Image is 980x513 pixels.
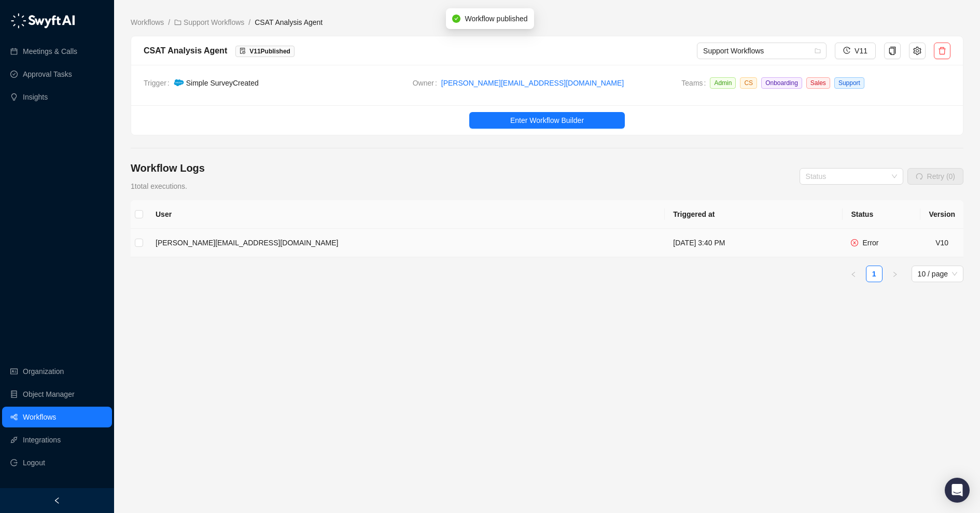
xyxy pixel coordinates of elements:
[186,79,259,87] span: Simple Survey Created
[938,47,946,55] span: delete
[249,48,290,55] span: V 11 Published
[10,13,75,29] img: logo-05li4sbe.png
[53,497,61,504] span: left
[665,200,843,229] th: Triggered at
[920,229,963,257] td: V10
[740,77,757,89] span: CS
[887,266,903,282] button: right
[834,77,864,89] span: Support
[887,266,903,282] li: Next Page
[892,271,898,278] span: right
[510,115,584,126] span: Enter Workflow Builder
[761,77,802,89] span: Onboarding
[835,43,876,59] button: V11
[131,161,205,175] h4: Workflow Logs
[144,77,174,89] span: Trigger
[168,17,170,28] li: /
[843,200,920,229] th: Status
[23,361,64,382] a: Organization
[845,266,862,282] li: Previous Page
[172,17,246,28] a: folder Support Workflows
[240,48,246,54] span: file-done
[907,168,963,185] button: Retry (0)
[465,13,527,24] span: Workflow published
[147,229,665,257] td: [PERSON_NAME][EMAIL_ADDRESS][DOMAIN_NAME]
[248,17,250,28] li: /
[845,266,862,282] button: left
[945,478,970,503] div: Open Intercom Messenger
[147,200,665,229] th: User
[23,384,75,405] a: Object Manager
[144,44,227,57] div: CSAT Analysis Agent
[10,459,18,466] span: logout
[703,43,820,59] span: Support Workflows
[129,17,166,28] a: Workflows
[866,266,882,282] a: 1
[174,19,181,26] span: folder
[843,47,850,54] span: history
[665,229,843,257] td: [DATE] 3:40 PM
[918,266,957,282] span: 10 / page
[855,45,867,57] span: V11
[920,200,963,229] th: Version
[441,77,624,89] a: [PERSON_NAME][EMAIL_ADDRESS][DOMAIN_NAME]
[469,112,625,129] button: Enter Workflow Builder
[866,266,883,282] li: 1
[23,41,77,62] a: Meetings & Calls
[912,266,963,282] div: Page Size
[888,47,897,55] span: copy
[862,239,878,247] span: Error
[23,407,56,427] a: Workflows
[851,239,858,246] span: close-circle
[23,87,48,107] a: Insights
[255,18,323,26] span: CSAT Analysis Agent
[131,182,187,190] span: 1 total executions.
[23,429,61,450] a: Integrations
[850,271,857,278] span: left
[23,452,45,473] span: Logout
[23,64,72,85] a: Approval Tasks
[710,77,736,89] span: Admin
[131,112,963,129] a: Enter Workflow Builder
[452,15,460,23] span: check-circle
[913,47,921,55] span: setting
[806,77,830,89] span: Sales
[681,77,710,93] span: Teams
[413,77,441,89] span: Owner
